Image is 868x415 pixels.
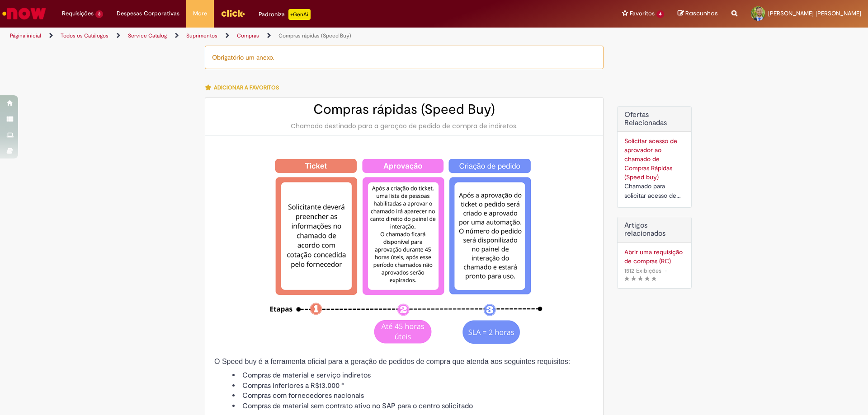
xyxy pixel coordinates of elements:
span: More [193,9,207,18]
span: 4 [656,10,664,18]
span: 1512 Exibições [624,267,661,275]
h3: Artigos relacionados [624,222,684,238]
a: Página inicial [10,32,41,39]
div: Ofertas Relacionadas [617,106,692,208]
button: Adicionar a Favoritos [205,78,284,97]
span: Rascunhos [685,9,718,18]
h2: Compras rápidas (Speed Buy) [214,102,594,117]
span: O Speed buy é a ferramenta oficial para a geração de pedidos de compra que atenda aos seguintes r... [214,358,570,365]
h2: Ofertas Relacionadas [624,111,684,127]
li: Compras inferiores a R$13.000 * [232,381,594,391]
span: • [663,265,669,277]
li: Compras de material e serviço indiretos [232,370,594,381]
span: Favoritos [630,9,655,18]
li: Compras de material sem contrato ativo no SAP para o centro solicitado [232,401,594,411]
div: Chamado para solicitar acesso de aprovador ao ticket de Speed buy [624,182,684,201]
a: Todos os Catálogos [61,32,108,39]
span: 3 [95,10,103,18]
span: Despesas Corporativas [117,9,179,18]
div: Chamado destinado para a geração de pedido de compra de indiretos. [214,121,594,131]
div: Obrigatório um anexo. [205,46,604,69]
ul: Trilhas de página [7,28,572,44]
a: Compras [237,32,259,39]
a: Abrir uma requisição de compras (RC) [624,247,684,266]
img: click_logo_yellow_360x200.png [221,6,245,20]
img: ServiceNow [1,5,47,23]
div: Padroniza [259,9,311,20]
a: Rascunhos [678,9,718,18]
a: Service Catalog [128,32,167,39]
span: [PERSON_NAME] [PERSON_NAME] [768,9,861,17]
span: Adicionar a Favoritos [214,84,279,91]
span: Requisições [62,9,94,18]
li: Compras com fornecedores nacionais [232,391,594,401]
p: +GenAi [288,9,311,20]
a: Compras rápidas (Speed Buy) [278,32,351,39]
a: Suprimentos [186,32,217,39]
a: Solicitar acesso de aprovador ao chamado de Compras Rápidas (Speed buy) [624,137,677,181]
